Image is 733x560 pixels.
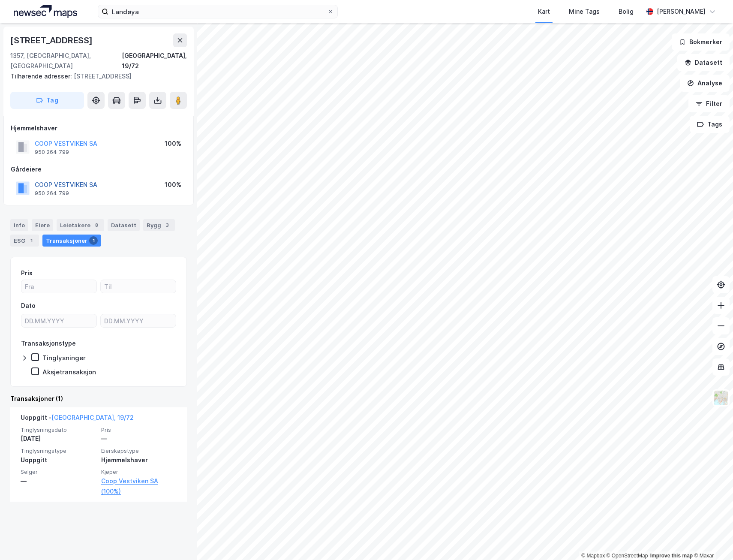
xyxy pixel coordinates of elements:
[21,280,96,293] input: Fra
[42,235,101,247] div: Transaksjoner
[143,219,175,231] div: Bygg
[14,5,77,18] img: logo.a4113a55bc3d86da70a041830d287a7e.svg
[122,51,187,71] div: [GEOGRAPHIC_DATA], 19/72
[35,190,69,197] div: 950 264 799
[10,72,74,80] span: Tilhørende adresser:
[89,236,98,245] div: 1
[21,314,96,327] input: DD.MM.YYYY
[10,219,28,231] div: Info
[657,6,706,17] div: [PERSON_NAME]
[108,219,140,231] div: Datasett
[690,519,733,560] iframe: Chat Widget
[21,476,96,486] div: —
[21,426,96,434] span: Tinglysningsdato
[672,33,730,51] button: Bokmerker
[688,95,730,112] button: Filter
[101,434,177,444] div: —
[581,553,605,559] a: Mapbox
[57,219,104,231] div: Leietakere
[21,447,96,455] span: Tinglysningstype
[11,164,186,175] div: Gårdeiere
[42,354,86,362] div: Tinglysninger
[690,116,730,133] button: Tags
[10,71,180,81] div: [STREET_ADDRESS]
[10,92,84,109] button: Tag
[21,338,76,349] div: Transaksjonstype
[11,123,186,133] div: Hjemmelshaver
[51,414,134,421] a: [GEOGRAPHIC_DATA], 19/72
[21,301,36,311] div: Dato
[92,221,101,229] div: 8
[101,314,176,327] input: DD.MM.YYYY
[607,553,648,559] a: OpenStreetMap
[10,33,94,47] div: [STREET_ADDRESS]
[538,6,550,17] div: Kart
[101,455,177,465] div: Hjemmelshaver
[21,455,96,465] div: Uoppgitt
[101,426,177,434] span: Pris
[101,280,176,293] input: Til
[165,180,181,190] div: 100%
[101,468,177,476] span: Kjøper
[713,390,729,406] img: Z
[21,268,33,278] div: Pris
[101,476,177,497] a: Coop Vestviken SA (100%)
[10,235,39,247] div: ESG
[10,51,122,71] div: 1357, [GEOGRAPHIC_DATA], [GEOGRAPHIC_DATA]
[101,447,177,455] span: Eierskapstype
[27,236,36,245] div: 1
[108,5,327,18] input: Søk på adresse, matrikkel, gårdeiere, leietakere eller personer
[569,6,600,17] div: Mine Tags
[32,219,53,231] div: Eiere
[42,368,96,376] div: Aksjetransaksjon
[21,468,96,476] span: Selger
[680,75,730,92] button: Analyse
[21,412,134,426] div: Uoppgitt -
[619,6,634,17] div: Bolig
[10,394,187,404] div: Transaksjoner (1)
[35,149,69,156] div: 950 264 799
[650,553,693,559] a: Improve this map
[21,434,96,444] div: [DATE]
[163,221,171,229] div: 3
[165,138,181,149] div: 100%
[677,54,730,71] button: Datasett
